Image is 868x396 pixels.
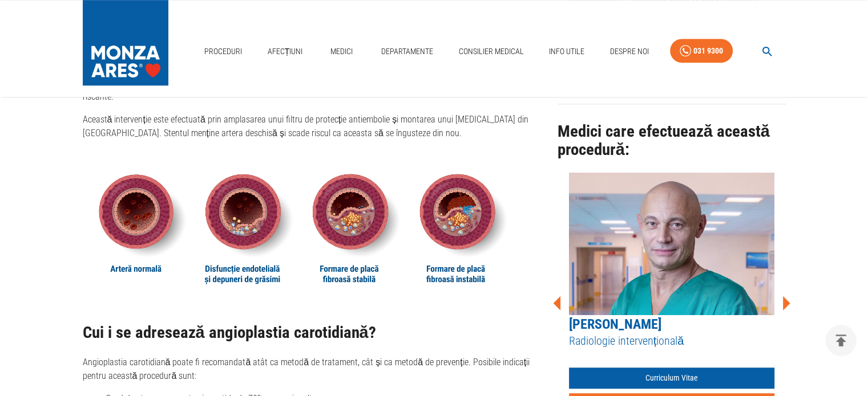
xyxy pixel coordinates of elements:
a: Info Utile [544,40,589,63]
a: Departamente [377,40,438,63]
a: Despre Noi [605,40,653,63]
a: Curriculum Vitae [569,368,774,389]
div: 031 9300 [693,44,723,58]
img: Formare de plac fibroasa [297,158,404,297]
p: Această intervenție este efectuată prin amplasarea unui filtru de protecție antiembolie și montar... [83,113,548,140]
img: Depuneri de grasimi pe artera [189,158,297,297]
h2: Cui i se adresează angioplastia carotidiană? [83,324,548,342]
button: delete [825,325,857,356]
a: Medici [324,40,360,63]
img: Dr. Lucian Margean [569,173,774,315]
a: Proceduri [200,40,247,63]
p: Angioplastia carotidiană poate fi recomandată atât ca metodă de tratament, cât și ca metodă de pr... [83,356,548,383]
h2: Medici care efectuează această procedură: [558,123,786,158]
a: Afecțiuni [263,40,308,63]
a: Consilier Medical [454,40,528,63]
a: 031 9300 [670,39,733,63]
img: Formare de placa fibroasa instabila [404,158,511,297]
h5: Radiologie intervențională [569,333,774,349]
a: [PERSON_NAME] [569,316,661,332]
img: Artera normala fara stenoze [83,158,190,297]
